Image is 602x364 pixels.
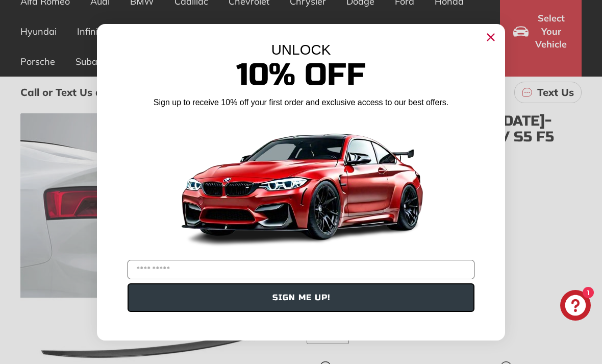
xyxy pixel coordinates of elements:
[154,98,448,107] span: Sign up to receive 10% off your first order and exclusive access to our best offers.
[483,29,499,45] button: Close dialog
[236,56,366,93] span: 10% Off
[128,283,474,312] button: SIGN ME UP!
[173,112,429,256] img: Banner showing BMW 4 Series Body kit
[557,290,594,323] inbox-online-store-chat: Shopify online store chat
[271,42,331,58] span: UNLOCK
[128,260,474,279] input: YOUR EMAIL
